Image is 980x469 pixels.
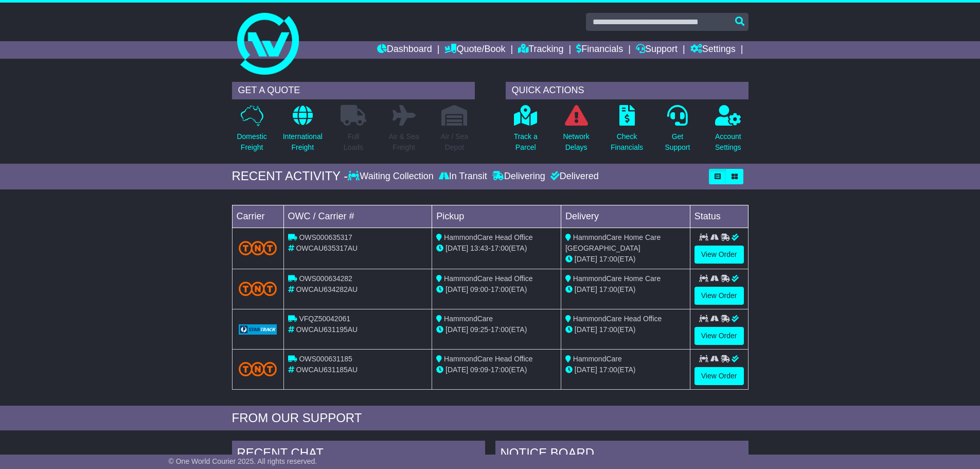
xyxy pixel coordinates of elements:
[299,233,352,241] span: OWS000635317
[232,441,485,468] div: RECENT CHAT
[690,41,736,59] a: Settings
[565,233,661,252] span: HammondCare Home Care [GEOGRAPHIC_DATA]
[575,325,597,334] span: [DATE]
[513,105,538,159] a: Track aParcel
[299,355,352,363] span: OWS000631185
[444,355,532,363] span: HammondCare Head Office
[715,131,741,153] p: Account Settings
[283,131,323,153] p: International Freight
[576,41,623,59] a: Financials
[389,131,419,153] p: Air & Sea Freight
[514,131,538,153] p: Track a Parcel
[239,241,277,255] img: TNT_Domestic.png
[446,366,468,374] span: [DATE]
[239,362,277,376] img: TNT_Domestic.png
[436,324,557,335] div: - (ETA)
[436,364,557,375] div: - (ETA)
[565,284,686,295] div: (ETA)
[563,131,589,153] p: Network Delays
[599,285,617,293] span: 17:00
[446,244,468,252] span: [DATE]
[436,243,557,254] div: - (ETA)
[444,274,532,283] span: HammondCare Head Office
[548,171,599,182] div: Delivered
[299,315,350,323] span: VFQZ50042061
[470,325,488,334] span: 09:25
[444,233,532,241] span: HammondCare Head Office
[491,325,509,334] span: 17:00
[573,315,662,323] span: HammondCare Head Office
[610,105,644,159] a: CheckFinancials
[562,105,590,159] a: NetworkDelays
[694,246,744,264] a: View Order
[296,366,358,374] span: OWCAU631185AU
[694,327,744,345] a: View Order
[573,274,661,283] span: HammondCare Home Care
[348,171,436,182] div: Waiting Collection
[296,285,358,293] span: OWCAU634282AU
[490,171,548,182] div: Delivering
[446,325,468,334] span: [DATE]
[694,367,744,385] a: View Order
[561,205,690,228] td: Delivery
[436,171,490,182] div: In Transit
[283,205,432,228] td: OWC / Carrier #
[296,325,358,334] span: OWCAU631195AU
[506,82,749,99] div: QUICK ACTIONS
[565,324,686,335] div: (ETA)
[296,244,358,252] span: OWCAU635317AU
[694,287,744,305] a: View Order
[432,205,561,228] td: Pickup
[446,285,468,293] span: [DATE]
[436,284,557,295] div: - (ETA)
[575,366,597,374] span: [DATE]
[237,131,266,153] p: Domestic Freight
[444,41,505,59] a: Quote/Book
[599,366,617,374] span: 17:00
[690,205,748,228] td: Status
[575,285,597,293] span: [DATE]
[282,105,323,159] a: InternationalFreight
[565,364,686,375] div: (ETA)
[236,105,267,159] a: DomesticFreight
[491,366,509,374] span: 17:00
[491,244,509,252] span: 17:00
[377,41,432,59] a: Dashboard
[470,244,488,252] span: 13:43
[636,41,678,59] a: Support
[611,131,643,153] p: Check Financials
[664,105,690,159] a: GetSupport
[470,366,488,374] span: 09:09
[575,255,597,263] span: [DATE]
[665,131,690,153] p: Get Support
[599,325,617,334] span: 17:00
[715,105,742,159] a: AccountSettings
[232,205,283,228] td: Carrier
[470,285,488,293] span: 09:00
[232,82,475,99] div: GET A QUOTE
[169,457,317,465] span: © One World Courier 2025. All rights reserved.
[232,411,749,426] div: FROM OUR SUPPORT
[573,355,622,363] span: HammondCare
[518,41,563,59] a: Tracking
[232,169,348,184] div: RECENT ACTIVITY -
[441,131,469,153] p: Air / Sea Depot
[239,282,277,296] img: TNT_Domestic.png
[565,254,686,265] div: (ETA)
[599,255,617,263] span: 17:00
[495,441,749,468] div: NOTICE BOARD
[299,274,352,283] span: OWS000634282
[444,315,493,323] span: HammondCare
[341,131,366,153] p: Full Loads
[239,324,277,335] img: GetCarrierServiceLogo
[491,285,509,293] span: 17:00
